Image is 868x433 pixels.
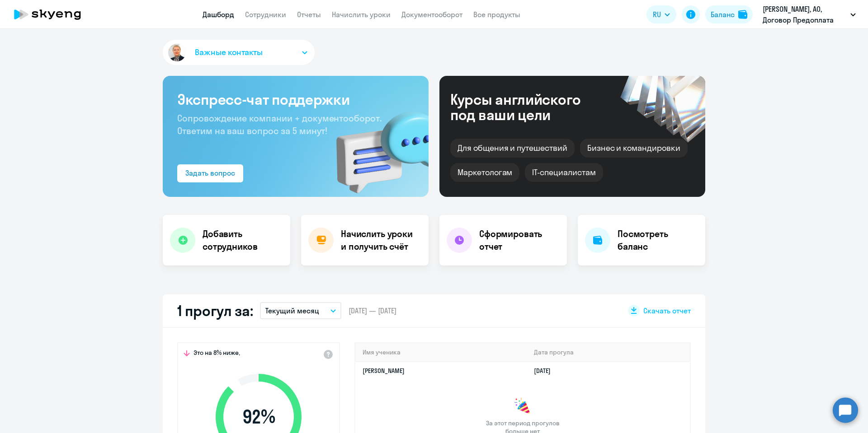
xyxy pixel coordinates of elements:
span: Важные контакты [195,47,263,58]
a: Документооборот [401,10,462,19]
span: Скачать отчет [643,306,691,316]
img: congrats [514,397,532,415]
button: Текущий месяц [260,302,341,319]
h4: Посмотреть баланс [618,228,698,253]
th: Дата прогула [527,343,690,362]
a: Дашборд [203,10,234,19]
div: Маркетологам [450,163,519,182]
button: Балансbalance [705,5,753,23]
button: Важные контакты [163,40,315,65]
div: IT-специалистам [525,163,603,182]
a: [PERSON_NAME] [363,367,405,375]
p: Текущий месяц [265,305,319,316]
span: Это на 8% ниже, [193,349,240,359]
img: bg-img [323,95,429,197]
a: [DATE] [534,367,558,375]
img: avatar [166,42,188,63]
h4: Сформировать отчет [479,228,560,253]
h4: Добавить сотрудников [203,228,283,253]
button: [PERSON_NAME], АО, Договор Предоплата [758,4,860,25]
a: Отчеты [297,10,321,19]
span: Сопровождение компании + документооборот. Ответим на ваш вопрос за 5 минут! [177,112,382,136]
span: RU [653,9,661,20]
div: Баланс [711,9,735,20]
img: balance [738,10,747,19]
h4: Начислить уроки и получить счёт [341,228,420,253]
a: Начислить уроки [332,10,391,19]
span: 92 % [207,406,311,428]
button: Задать вопрос [177,164,243,182]
a: Все продукты [473,10,520,19]
h3: Экспресс-чат поддержки [177,90,414,108]
div: Задать вопрос [185,168,235,178]
div: Бизнес и командировки [580,139,688,158]
h2: 1 прогул за: [177,302,253,320]
a: Сотрудники [245,10,286,19]
p: [PERSON_NAME], АО, Договор Предоплата [763,4,847,25]
div: Курсы английского под ваши цели [450,92,605,122]
button: RU [646,5,676,23]
th: Имя ученика [355,343,527,362]
span: [DATE] — [DATE] [349,306,396,316]
div: Для общения и путешествий [450,139,575,158]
